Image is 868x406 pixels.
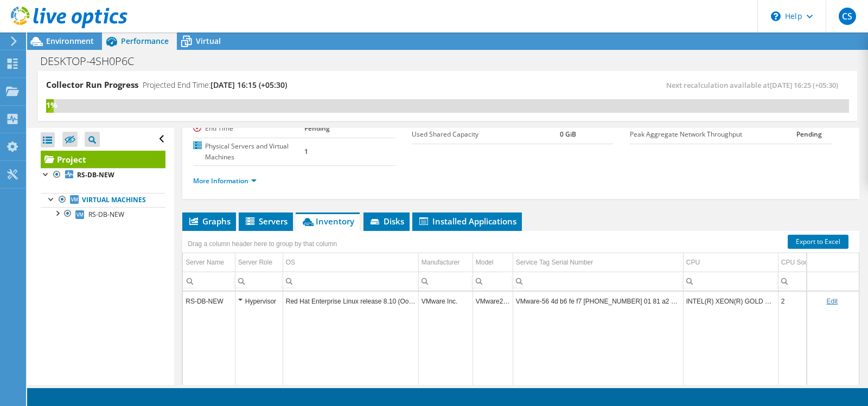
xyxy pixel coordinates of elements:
a: Virtual Machines [41,193,165,207]
h1: DESKTOP-4SH0P6C [35,55,151,67]
b: Pending [796,130,822,139]
div: Manufacturer [422,256,460,269]
td: CPU Sockets Column [778,253,829,272]
a: RS-DB-NEW [41,168,165,182]
div: 1% [46,99,54,111]
a: RS-DB-NEW [41,207,165,221]
td: Column CPU, Filter cell [683,272,778,291]
td: Service Tag Serial Number Column [513,253,683,272]
div: Server Name [186,256,224,269]
div: Server Role [238,256,272,269]
b: 0 GiB [560,130,576,139]
a: Project [41,151,165,168]
label: Used Shared Capacity [412,129,560,140]
span: Virtual [196,36,221,46]
td: Column Manufacturer, Value VMware Inc. [418,292,473,311]
td: Column CPU Sockets, Value 2 [778,292,829,311]
td: Column CPU, Value INTEL(R) XEON(R) GOLD 6542Y [683,292,778,311]
a: More Information [193,176,257,185]
td: Column Server Role, Value Hypervisor [235,292,283,311]
span: Servers [244,216,288,227]
td: Server Name Column [183,253,235,272]
td: Column Service Tag Serial Number, Filter cell [513,272,683,291]
div: Model [476,256,494,269]
a: Edit [826,298,838,305]
span: [DATE] 16:15 (+05:30) [210,80,287,90]
span: CS [839,8,856,25]
div: Drag a column header here to group by that column [185,236,340,252]
b: 1 [304,147,308,156]
a: Export to Excel [788,235,848,249]
label: Peak Aggregate Network Throughput [630,129,796,140]
span: Inventory [301,216,354,227]
div: CPU [686,256,700,269]
td: Column Service Tag Serial Number, Value VMware-56 4d b6 fe f7 39 87 33-47 01 81 a2 83 32 09 bb [513,292,683,311]
td: Column Model, Value VMware201 [473,292,513,311]
b: Pending [304,124,330,133]
td: Manufacturer Column [418,253,473,272]
label: Physical Servers and Virtual Machines [193,141,304,163]
td: Column OS, Filter cell [283,272,418,291]
span: Next recalculation available at [666,80,844,90]
span: Performance [121,36,169,46]
div: OS [286,256,295,269]
td: Column Manufacturer, Filter cell [418,272,473,291]
h4: Projected End Time: [143,79,287,91]
td: Column CPU Sockets, Filter cell [778,272,829,291]
td: Server Role Column [235,253,283,272]
td: Column OS, Value Red Hat Enterprise Linux release 8.10 (Ootpa) [283,292,418,311]
td: Column Server Name, Filter cell [183,272,235,291]
div: Hypervisor [238,295,280,308]
div: CPU Sockets [781,256,820,269]
svg: \n [771,11,781,21]
td: Column Model, Filter cell [473,272,513,291]
div: Service Tag Serial Number [516,256,593,269]
td: Column Server Role, Filter cell [235,272,283,291]
span: [DATE] 16:25 (+05:30) [770,80,838,90]
b: RS-DB-NEW [77,170,114,179]
span: Graphs [188,216,231,227]
span: RS-DB-NEW [88,210,124,219]
td: CPU Column [683,253,778,272]
td: Model Column [473,253,513,272]
span: Disks [369,216,404,227]
label: End Time [193,123,304,134]
td: Column Server Name, Value RS-DB-NEW [183,292,235,311]
span: Installed Applications [418,216,516,227]
td: OS Column [283,253,418,272]
span: Environment [46,36,94,46]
